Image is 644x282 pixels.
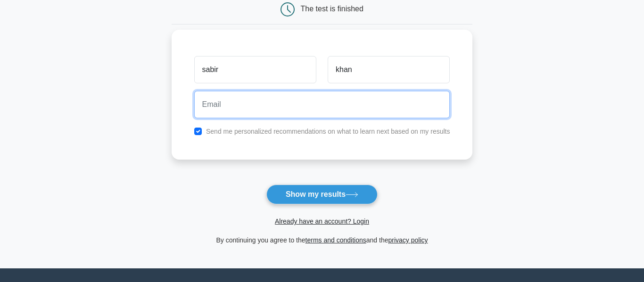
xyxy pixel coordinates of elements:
[305,236,366,244] a: terms and conditions
[194,56,316,83] input: First name
[166,234,479,246] div: By continuing you agree to the and the
[266,185,378,204] button: Show my results
[328,56,450,83] input: Last name
[194,91,450,118] input: Email
[206,128,450,135] label: Send me personalized recommendations on what to learn next based on my results
[388,236,428,244] a: privacy policy
[301,5,363,13] div: The test is finished
[275,218,369,225] a: Already have an account? Login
